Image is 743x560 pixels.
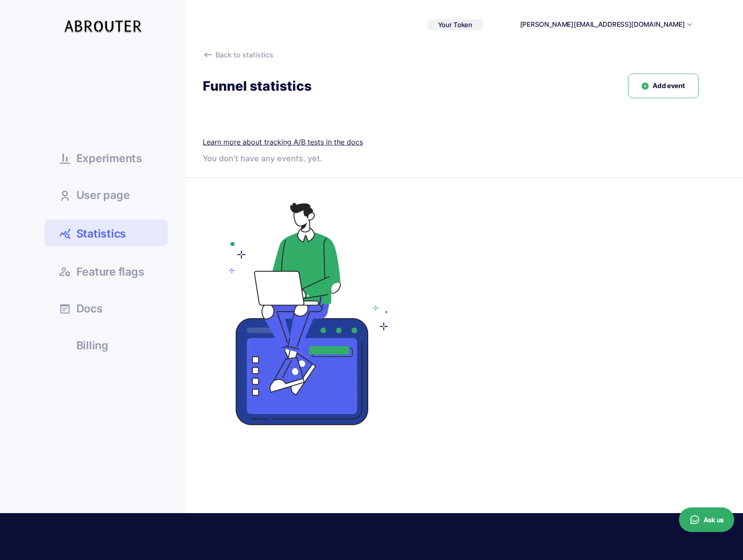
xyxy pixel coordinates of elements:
span: Statistics [76,226,126,241]
img: Image [203,193,416,438]
span: User page [76,190,130,201]
div: You don't have any events, yet. [203,152,322,165]
a: Learn more about tracking A/B tests in the docs [203,138,363,146]
a: Statistics [45,220,168,246]
a: Back to statistics [203,50,699,60]
button: [PERSON_NAME][EMAIL_ADDRESS][DOMAIN_NAME] [520,20,685,30]
img: Logo [63,12,146,38]
button: Ask us [679,507,734,532]
a: Docs [45,296,168,320]
a: Experiments [45,146,168,170]
span: Your Token [438,21,472,29]
a: User page [45,183,168,206]
span: Billing [76,340,108,351]
span: Experiments [76,153,142,164]
span: Add event [653,81,685,91]
a: Billing [45,333,168,357]
span: Docs [76,303,103,314]
div: Funnel statistics [203,78,312,95]
a: Feature flags [45,259,168,283]
span: Feature flags [76,266,144,277]
a: Logo [51,12,146,38]
button: Add event [628,74,698,99]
